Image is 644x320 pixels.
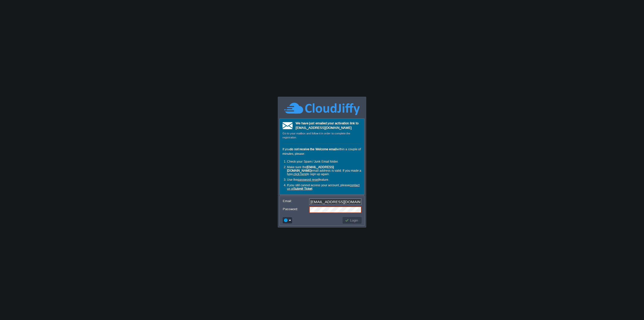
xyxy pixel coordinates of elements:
b: [EMAIL_ADDRESS][DOMAIN_NAME] [287,165,334,172]
label: Email: [283,198,309,204]
b: do not receive the Welcome email [290,148,337,151]
li: Check your Spam / Junk Email folder. [287,160,361,165]
button: Login [345,218,359,223]
iframe: chat widget [623,300,639,315]
label: Password: [283,206,309,212]
a: click here [294,172,307,176]
a: contact us atSubmit Ticket [287,184,359,191]
a: password reset [298,178,318,182]
div: We have just emailed your activation link to [EMAIL_ADDRESS][DOMAIN_NAME] [283,121,361,131]
li: Make sure the email address is valid. If you made a typo, to sign up again. [287,165,361,178]
div: If you within a couple of minutes, please: [283,147,361,193]
div: Go to your mailbox and follow it in order to complete the registration. [283,131,361,139]
li: Use the feature. [287,178,361,184]
li: If you still cannot access your account, please . [287,184,361,193]
b: Submit Ticket [294,187,312,191]
img: CloudJiffy [284,102,360,116]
